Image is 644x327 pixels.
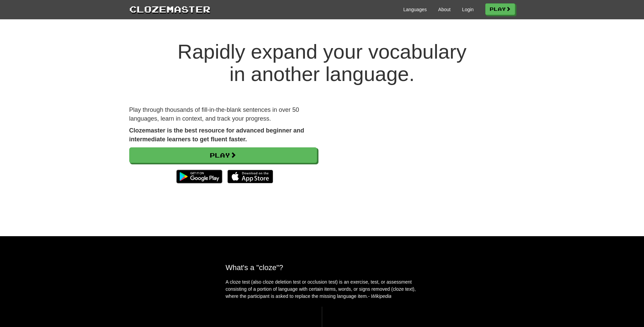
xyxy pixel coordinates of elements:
a: About [438,6,451,13]
a: Play [129,147,317,163]
h2: What's a "cloze"? [226,263,419,272]
img: Download_on_the_App_Store_Badge_US-UK_135x40-25178aeef6eb6b83b96f5f2d004eda3bffbb37122de64afbaef7... [227,170,273,183]
strong: Clozemaster is the best resource for advanced beginner and intermediate learners to get fluent fa... [129,127,304,143]
img: Get it on Google Play [173,166,225,187]
a: Login [462,6,473,13]
a: Clozemaster [129,3,210,15]
p: Play through thousands of fill-in-the-blank sentences in over 50 languages, learn in context, and... [129,106,317,123]
a: Languages [403,6,427,13]
a: Play [485,3,515,15]
em: - Wikipedia [368,293,392,299]
p: A cloze test (also cloze deletion test or occlusion test) is an exercise, test, or assessment con... [226,279,419,300]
